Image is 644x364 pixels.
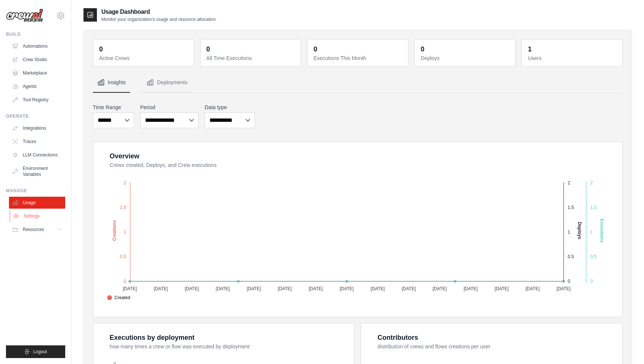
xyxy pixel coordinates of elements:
div: 0 [421,44,424,54]
tspan: 1.5 [568,205,574,210]
span: Created [107,294,130,301]
tspan: [DATE] [123,286,137,291]
dt: Crews created, Deploys, and Crew executions [110,161,613,169]
button: Resources [9,224,65,235]
tspan: [DATE] [278,286,292,291]
dt: distribution of crews and flows creations per user [378,343,613,350]
tspan: [DATE] [433,286,447,291]
tspan: 0.5 [590,254,597,259]
tspan: [DATE] [154,286,168,291]
tspan: 2 [568,180,570,186]
tspan: 0 [568,279,570,284]
label: Data type [205,104,255,111]
div: Contributors [378,332,418,343]
dt: Executions This Month [313,54,404,62]
text: Deploys [577,222,582,240]
tspan: 2 [590,180,593,186]
div: Operate [6,113,65,119]
tspan: [DATE] [309,286,323,291]
dt: Active Crews [99,54,189,62]
nav: Tabs [93,73,623,93]
tspan: 0.5 [120,254,126,259]
tspan: 0 [590,279,593,284]
a: Environment Variables [9,162,65,180]
button: Insights [93,73,130,93]
label: Time Range [93,104,134,111]
span: Resources [23,227,44,232]
div: 0 [313,44,317,54]
a: Automations [9,40,65,52]
a: Integrations [9,122,65,134]
tspan: 1 [124,230,126,235]
tspan: 0 [124,279,126,284]
a: Agents [9,80,65,92]
tspan: [DATE] [402,286,416,291]
button: Deployments [142,73,192,93]
tspan: 1 [568,230,570,235]
dt: how many times a crew or flow was executed by deployment [110,343,345,350]
tspan: 0.5 [568,254,574,259]
dt: Users [528,54,618,62]
tspan: [DATE] [340,286,354,291]
dt: Deploys [421,54,511,62]
div: Executions by deployment [110,332,195,343]
a: LLM Connections [9,149,65,161]
text: Creations [112,220,117,241]
button: Logout [6,345,65,358]
a: Usage [9,197,65,209]
h2: Usage Dashboard [101,7,216,16]
div: 1 [528,44,531,54]
a: Traces [9,136,65,148]
tspan: [DATE] [185,286,199,291]
tspan: [DATE] [556,286,571,291]
div: 0 [99,44,103,54]
span: Logout [33,349,47,355]
a: Tool Registry [9,94,65,106]
a: Settings [10,210,66,222]
div: 0 [206,44,210,54]
a: Crew Studio [9,54,65,66]
div: Overview [110,151,139,161]
tspan: [DATE] [495,286,509,291]
div: Manage [6,188,65,194]
tspan: [DATE] [371,286,385,291]
tspan: 1.5 [590,205,597,210]
tspan: [DATE] [216,286,230,291]
label: Period [140,104,199,111]
p: Monitor your organization's usage and resource allocation [101,16,216,22]
dt: All Time Executions [206,54,297,62]
a: Marketplace [9,67,65,79]
tspan: 2 [124,180,126,186]
div: Build [6,31,65,37]
tspan: [DATE] [464,286,478,291]
tspan: 1 [590,230,593,235]
tspan: 1.5 [120,205,126,210]
tspan: [DATE] [525,286,540,291]
img: Logo [6,9,43,23]
tspan: [DATE] [247,286,261,291]
text: Executions [599,219,604,243]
